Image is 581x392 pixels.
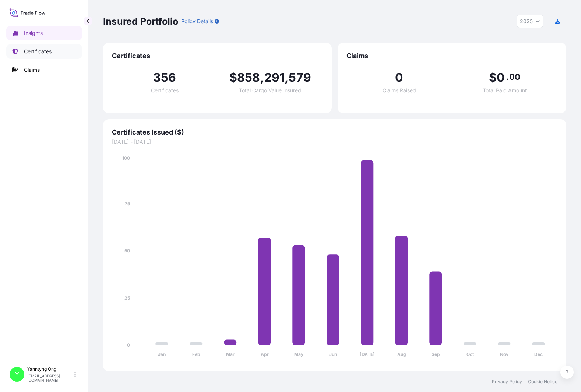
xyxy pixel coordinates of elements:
a: Certificates [6,44,82,59]
p: Claims [24,66,40,74]
span: 0 [395,72,403,83]
span: 291 [264,72,285,83]
a: Claims [6,63,82,77]
tspan: 100 [122,155,130,161]
tspan: Apr [261,352,269,357]
span: 356 [153,72,176,83]
span: 0 [497,72,505,83]
tspan: 25 [124,295,130,301]
p: Policy Details [181,18,213,25]
tspan: May [294,352,304,357]
span: Total Cargo Value Insured [239,88,301,93]
tspan: Sep [432,352,440,357]
span: Claims [346,51,557,60]
span: Certificates Issued ($) [112,128,557,137]
span: . [506,74,508,80]
a: Insights [6,26,82,40]
span: Total Paid Amount [483,88,527,93]
button: Year Selector [517,15,543,28]
span: Y [15,371,19,378]
p: Insured Portfolio [103,15,178,27]
span: Certificates [112,51,323,60]
a: Privacy Policy [492,379,522,385]
tspan: 75 [125,201,130,206]
span: 579 [289,72,311,83]
tspan: Mar [226,352,235,357]
span: $ [489,72,497,83]
span: [DATE] - [DATE] [112,138,557,146]
tspan: Dec [534,352,543,357]
p: [EMAIL_ADDRESS][DOMAIN_NAME] [27,374,73,382]
span: 00 [509,74,520,80]
tspan: Nov [500,352,509,357]
span: $ [229,72,237,83]
tspan: Jun [329,352,337,357]
p: Yanntyng Ong [27,366,73,372]
tspan: Aug [397,352,406,357]
tspan: Jan [158,352,166,357]
p: Certificates [24,48,52,55]
tspan: 50 [124,248,130,253]
tspan: 0 [127,342,130,348]
span: Claims Raised [383,88,416,93]
tspan: [DATE] [360,352,375,357]
tspan: Feb [192,352,200,357]
span: Certificates [151,88,179,93]
span: , [285,72,289,83]
span: 2025 [520,18,533,25]
span: 858 [237,72,260,83]
tspan: Oct [466,352,474,357]
span: , [260,72,264,83]
a: Cookie Notice [528,379,557,385]
p: Insights [24,29,43,37]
